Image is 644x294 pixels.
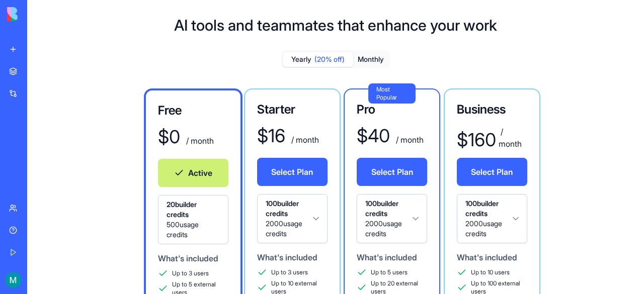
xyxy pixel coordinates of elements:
span: Up to 10 users [471,268,510,276]
div: $ 0 [158,127,180,147]
img: logo [7,7,69,21]
div: $ 16 [257,126,285,146]
button: Active [158,159,228,187]
span: 500 usage credits [167,220,220,240]
button: Monthly [353,52,388,67]
h3: Starter [257,102,328,118]
div: What's included [457,251,527,263]
div: Most Popular [368,83,416,104]
span: Up to 5 users [371,268,408,276]
div: What's included [158,252,228,264]
h3: Business [457,102,527,118]
div: $ 40 [357,126,390,146]
img: ACg8ocLzMuL65fod-tYB4J3NH7BSFFiHwOE5OlWPX8N8ZT77Hk-Hkg=s96-c [5,272,21,288]
div: / month [289,134,319,146]
button: Yearly [283,52,353,67]
button: Select Plan [457,158,527,186]
span: Up to 3 users [172,269,209,277]
button: Select Plan [257,158,328,186]
h3: Free [158,103,228,119]
div: What's included [357,251,427,263]
span: (20% off) [314,54,345,64]
span: 20 builder credits [167,200,220,220]
div: / month [499,126,527,150]
h3: Pro [357,102,427,118]
span: Up to 3 users [271,268,308,276]
div: / month [394,134,424,146]
button: Select Plan [357,158,427,186]
div: $ 160 [457,130,495,150]
h1: AI tools and teammates that enhance your work [174,16,497,34]
div: What's included [257,251,328,263]
div: / month [184,135,214,147]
